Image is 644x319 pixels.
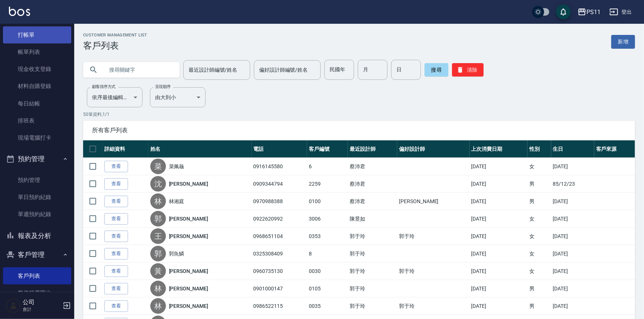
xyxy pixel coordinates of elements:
[104,60,174,80] input: 搜尋關鍵字
[425,63,448,77] button: 搜尋
[307,297,348,315] td: 0035
[527,297,551,315] td: 男
[470,193,528,210] td: [DATE]
[611,35,635,49] a: 新增
[527,228,551,245] td: 女
[252,228,307,245] td: 0968651104
[348,228,397,245] td: 郭于玲
[470,210,528,228] td: [DATE]
[104,248,128,260] a: 查看
[470,245,528,263] td: [DATE]
[252,245,307,263] td: 0325308409
[551,228,594,245] td: [DATE]
[551,140,594,158] th: 生日
[551,280,594,297] td: [DATE]
[87,87,143,107] div: 依序最後編輯時間
[607,5,635,19] button: 登出
[83,111,635,118] p: 50 筆資料, 1 / 1
[150,298,166,314] div: 林
[252,263,307,280] td: 0960735130
[556,4,571,19] button: save
[3,189,71,206] a: 單日預約紀錄
[348,158,397,175] td: 蔡沛君
[150,159,166,174] div: 菜
[3,267,71,284] a: 客戶列表
[3,26,71,43] a: 打帳單
[104,178,128,190] a: 查看
[150,193,166,209] div: 林
[3,95,71,112] a: 每日結帳
[452,63,484,77] button: 清除
[169,302,208,310] a: [PERSON_NAME]
[3,226,71,245] button: 報表及分析
[104,266,128,277] a: 查看
[150,246,166,261] div: 郭
[150,281,166,296] div: 林
[252,175,307,193] td: 0909344794
[23,299,61,306] h5: 公司
[551,158,594,175] td: [DATE]
[3,112,71,129] a: 排班表
[150,176,166,192] div: 沈
[104,283,128,294] a: 查看
[594,140,635,158] th: 客戶來源
[397,228,469,245] td: 郭于玲
[92,84,115,89] label: 顧客排序方式
[527,158,551,175] td: 女
[397,263,469,280] td: 郭于玲
[348,263,397,280] td: 郭于玲
[348,140,397,158] th: 最近設計師
[3,129,71,146] a: 現場電腦打卡
[169,215,208,222] a: [PERSON_NAME]
[150,87,206,107] div: 由大到小
[527,280,551,297] td: 男
[307,245,348,263] td: 8
[169,250,184,257] a: 郭魚鱗
[252,210,307,228] td: 0922620992
[307,210,348,228] td: 3006
[307,280,348,297] td: 0105
[104,196,128,207] a: 查看
[307,158,348,175] td: 6
[169,267,208,275] a: [PERSON_NAME]
[470,280,528,297] td: [DATE]
[527,175,551,193] td: 男
[169,163,184,170] a: 菜佩龜
[3,206,71,223] a: 單週預約紀錄
[348,210,397,228] td: 陳昱如
[348,245,397,263] td: 郭于玲
[3,61,71,78] a: 現金收支登錄
[551,210,594,228] td: [DATE]
[150,228,166,244] div: 王
[3,284,71,302] a: 客資篩選匯出
[169,180,208,188] a: [PERSON_NAME]
[527,263,551,280] td: 女
[252,193,307,210] td: 0970988388
[83,33,147,38] h2: Customer Management List
[470,175,528,193] td: [DATE]
[470,140,528,158] th: 上次消費日期
[104,300,128,312] a: 查看
[150,263,166,279] div: 黃
[102,140,148,158] th: 詳細資料
[3,245,71,264] button: 客戶管理
[83,40,147,51] h3: 客戶列表
[348,297,397,315] td: 郭于玲
[551,297,594,315] td: [DATE]
[307,175,348,193] td: 2259
[3,149,71,169] button: 預約管理
[23,306,61,313] p: 會計
[527,140,551,158] th: 性別
[307,140,348,158] th: 客戶編號
[3,172,71,189] a: 預約管理
[6,298,21,313] img: Person
[92,127,626,134] span: 所有客戶列表
[148,140,252,158] th: 姓名
[252,280,307,297] td: 0901000147
[3,78,71,95] a: 材料自購登錄
[348,175,397,193] td: 蔡沛君
[307,193,348,210] td: 0100
[252,140,307,158] th: 電話
[169,198,184,205] a: 林湘庭
[575,4,604,20] button: PS11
